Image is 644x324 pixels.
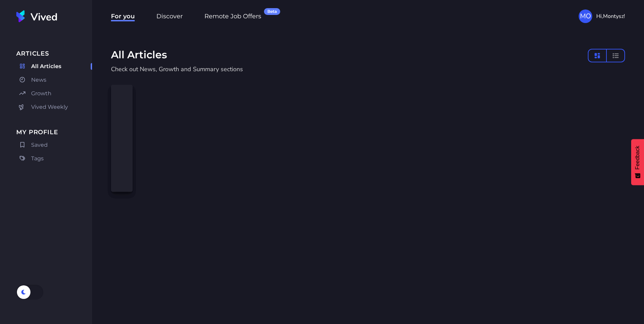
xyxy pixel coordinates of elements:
[31,89,51,98] span: Growth
[635,146,641,169] span: Feedback
[16,127,92,137] span: My Profile
[16,10,57,22] img: Vived
[579,9,625,23] button: MOHi,Montysz!
[111,64,593,74] p: Check out News, Growth and Summary sections
[31,155,44,163] span: Tags
[631,139,644,185] button: Feedback - Show survey
[579,9,592,23] div: MO
[596,12,625,20] span: Hi, Montysz !
[156,13,183,21] span: Discover
[16,88,92,99] a: Growth
[204,12,261,21] a: Remote Job OffersBeta
[31,76,46,84] span: News
[588,49,607,62] button: masonry layout
[264,8,280,15] div: Beta
[31,62,61,70] span: All Articles
[16,75,92,85] a: News
[16,49,92,58] span: Articles
[31,103,68,111] span: Vived Weekly
[111,12,135,21] a: For you
[156,12,183,21] a: Discover
[16,153,92,164] a: Tags
[607,49,625,62] button: compact layout
[16,102,92,113] a: Vived Weekly
[16,61,92,72] a: All Articles
[204,13,261,21] span: Remote Job Offers
[111,13,135,21] span: For you
[16,140,92,150] a: Saved
[111,49,167,61] h1: All Articles
[31,141,48,149] span: Saved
